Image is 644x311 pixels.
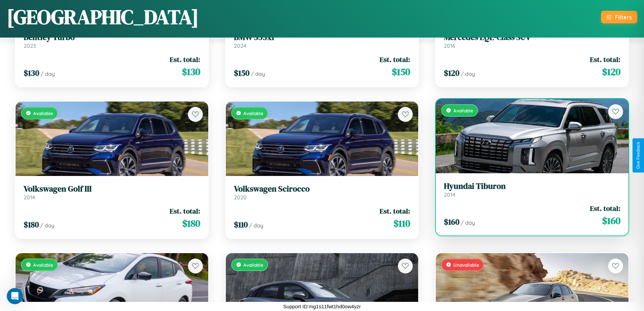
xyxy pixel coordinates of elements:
h3: Bentley Turbo [24,32,200,42]
span: $ 150 [234,67,249,79]
h3: Hyundai Tiburon [444,181,620,191]
span: Available [243,262,263,268]
span: / day [40,222,54,229]
span: Available [33,262,53,268]
span: / day [461,70,475,77]
span: $ 180 [24,219,39,230]
span: $ 120 [602,65,620,79]
span: 2024 [234,42,246,49]
span: $ 110 [234,219,248,230]
span: Available [453,108,473,113]
a: Mercedes EQE-Class SUV2016 [444,32,620,49]
span: Est. total: [590,203,620,213]
span: $ 130 [24,67,39,79]
span: 2014 [24,194,35,201]
h3: Volkswagen Scirocco [234,184,410,194]
span: 2014 [444,191,455,198]
h3: Mercedes EQE-Class SUV [444,32,620,42]
a: Bentley Turbo2023 [24,32,200,49]
a: BMW 535xi2024 [234,32,410,49]
span: Unavailable [453,262,479,268]
span: / day [41,70,55,77]
span: Available [243,110,263,116]
span: 2016 [444,42,455,49]
span: Est. total: [170,54,200,64]
iframe: Intercom live chat [7,288,23,304]
span: / day [461,219,475,226]
span: / day [249,222,263,229]
button: Filters [601,11,637,23]
span: $ 180 [182,217,200,230]
span: Est. total: [380,206,410,216]
span: $ 120 [444,67,459,79]
span: $ 160 [602,214,620,227]
span: Available [33,110,53,116]
div: Give Feedback [636,142,641,169]
a: Volkswagen Scirocco2020 [234,184,410,201]
h3: Volkswagen Golf III [24,184,200,194]
span: Est. total: [590,54,620,64]
span: Est. total: [170,206,200,216]
span: $ 160 [444,216,459,227]
p: Support ID: mg1s11fwt1hd0ow4yzr [283,302,361,311]
span: $ 130 [182,65,200,79]
h1: [GEOGRAPHIC_DATA] [7,3,199,31]
span: $ 150 [392,65,410,79]
span: 2020 [234,194,247,201]
span: 2023 [24,42,36,49]
div: Filters [615,14,632,21]
h3: BMW 535xi [234,32,410,42]
a: Hyundai Tiburon2014 [444,181,620,198]
span: $ 110 [393,217,410,230]
a: Volkswagen Golf III2014 [24,184,200,201]
span: Est. total: [380,54,410,64]
span: / day [251,70,265,77]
